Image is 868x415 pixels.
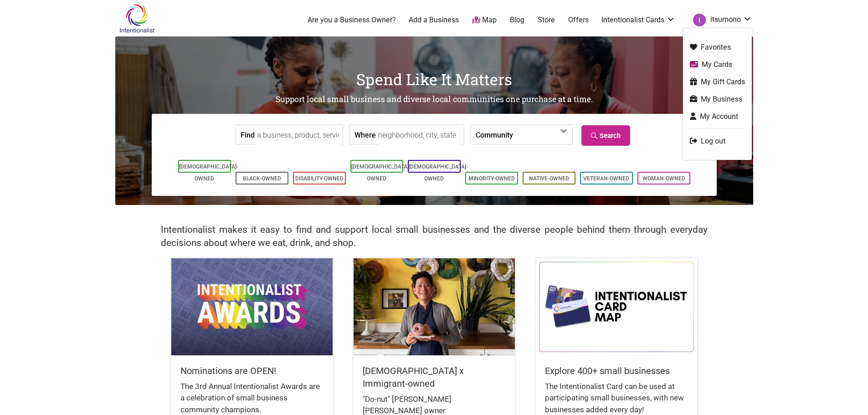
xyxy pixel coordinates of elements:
a: Woman-Owned [642,175,685,182]
a: Log out [690,136,745,146]
input: a business, product, service [257,125,340,145]
a: My Gift Cards [690,77,745,87]
a: Native-Owned [529,175,569,182]
h1: Spend Like It Matters [115,68,753,90]
a: Minority-Owned [468,175,515,182]
img: King Donuts - Hong Chhuor [354,258,515,355]
img: Intentionalist Awards [171,258,333,355]
a: Map [472,15,497,26]
a: My Account [690,111,745,122]
a: Favorites [690,42,745,52]
a: Store [538,15,555,25]
a: itsumono [688,12,752,28]
a: Black-Owned [243,175,281,182]
a: Are you a Business Owner? [308,15,396,25]
h5: Nominations are OPEN! [180,364,324,377]
h2: Intentionalist makes it easy to find and support local small businesses and the diverse people be... [161,223,708,250]
a: Disability-Owned [295,175,344,182]
a: Search [581,125,630,146]
a: Add a Business [409,15,459,25]
a: Blog [510,15,524,25]
label: Where [354,125,376,144]
h5: [DEMOGRAPHIC_DATA] x Immigrant-owned [363,364,506,390]
h5: Explore 400+ small businesses [545,364,688,377]
a: [DEMOGRAPHIC_DATA]-Owned [351,164,411,182]
a: [DEMOGRAPHIC_DATA]-Owned [409,164,468,182]
img: Intentionalist Card Map [536,258,697,355]
label: Find [241,125,255,144]
input: neighborhood, city, state [378,125,462,145]
label: Community [476,125,513,144]
a: Intentionalist Cards [601,15,675,25]
a: My Business [690,94,745,104]
a: [DEMOGRAPHIC_DATA]-Owned [179,164,238,182]
h2: Support local small business and diverse local communities one purchase at a time. [115,94,753,105]
img: Intentionalist [115,4,159,33]
a: Veteran-Owned [583,175,629,182]
a: My Cards [690,59,745,70]
a: Offers [568,15,589,25]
